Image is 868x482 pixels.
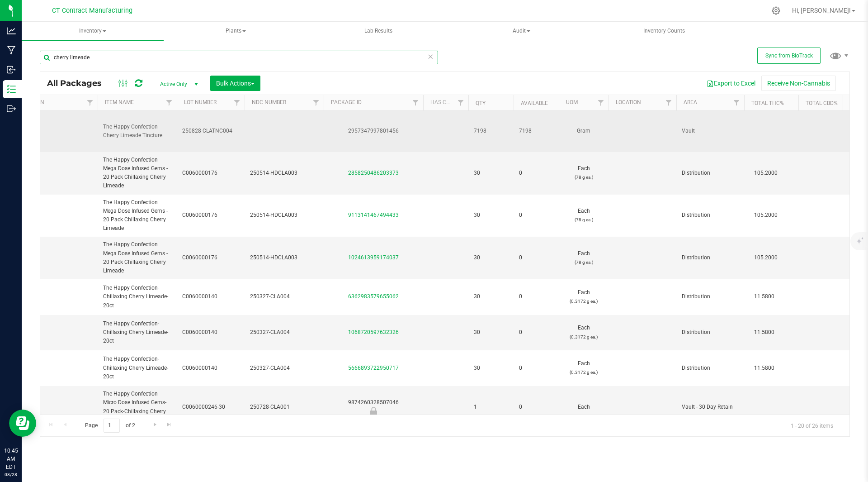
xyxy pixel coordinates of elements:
span: 1 [474,403,508,411]
span: Vault - 30 Day Retain [682,403,739,411]
span: Distribution [682,328,739,337]
span: 0 [519,169,553,177]
a: Lot Number [184,99,217,105]
inline-svg: Inventory [7,85,16,94]
th: Has COA [423,95,468,111]
span: Distribution [682,364,739,372]
button: Sync from BioTrack [757,48,821,64]
div: 9874260328507046 [322,398,425,416]
span: 1 - 20 of 26 items [783,419,840,432]
span: Sync from BioTrack [765,52,813,59]
iframe: Resource center [9,410,36,437]
span: 250327-CLA004 [250,292,318,301]
span: The Happy Confection Mega Dose Infused Gems - 20 Pack Chillaxing Cherry Limeade [103,156,171,191]
span: Distribution [682,292,739,301]
span: Each [564,207,603,224]
inline-svg: Outbound [7,104,16,113]
a: Location [616,99,641,105]
input: Search Package ID, Item Name, SKU, Lot or Part Number... [40,51,438,64]
a: Filter [594,95,609,110]
span: 7198 [474,127,508,135]
span: 0 [519,328,553,337]
button: Export to Excel [701,76,761,91]
a: UOM [566,99,578,105]
inline-svg: Analytics [7,26,16,35]
a: Available [521,100,548,106]
span: 11.5800 [750,326,779,339]
span: Bulk Actions [216,80,255,87]
span: 250327-CLA004 [250,328,318,337]
span: Mixed [24,211,92,220]
span: Mixed [24,364,92,372]
span: All Packages [47,78,111,88]
a: Go to the last page [163,419,176,431]
inline-svg: Manufacturing [7,46,16,55]
span: Plants [165,22,306,40]
p: (78 g ea.) [564,258,603,267]
span: Distribution [682,211,739,220]
span: The Happy Confection Cherry Limeade Tincture [103,123,171,140]
span: Audit [451,22,592,40]
a: NDC Number [252,99,286,105]
a: Plants [165,22,307,41]
span: 30 [474,253,508,262]
span: Each [564,324,603,341]
span: Each [564,249,603,267]
a: 6362983579655062 [348,293,399,300]
span: C0060000140 [182,364,239,372]
div: Newly Received [322,407,425,416]
span: 105.2000 [750,209,782,222]
span: 0 [519,211,553,220]
span: 0 [519,403,553,411]
a: Qty [476,100,486,106]
p: (0.3172 g ea.) [564,368,603,377]
span: C0060000176 [182,211,239,220]
a: Package ID [331,99,362,105]
span: Mixed [24,127,92,135]
a: Lab Results [307,22,449,41]
div: Manage settings [770,6,782,15]
span: The Happy Confection Micro Dose Infused Gems-20 Pack-Chillaxing Cherry Limeade [103,390,171,425]
a: Filter [661,95,676,110]
span: 30 [474,169,508,177]
a: 9113141467494433 [348,212,399,218]
span: C0060000246-30 [182,403,239,411]
span: 250828-CLATNC004 [182,127,239,135]
a: Filter [162,95,177,110]
span: Each [564,288,603,305]
a: Filter [230,95,245,110]
a: Total THC% [751,100,784,106]
span: 30 [474,328,508,337]
span: 30 [474,211,508,220]
span: Clear [427,51,434,62]
span: Mixed [24,169,92,177]
span: 30 [474,292,508,301]
span: 250514-HDCLA003 [250,211,318,220]
p: (78 g ea.) [564,215,603,224]
span: Page of 2 [77,419,142,433]
span: Each [564,164,603,181]
a: Item Name [105,99,134,105]
p: (78 g ea.) [564,173,603,181]
span: 0 [519,253,553,262]
span: 105.2000 [750,167,782,180]
button: Bulk Actions [210,76,260,91]
a: Filter [83,95,98,110]
span: Mixed [24,403,92,411]
span: Distribution [682,253,739,262]
span: C0060000176 [182,169,239,177]
span: Lab Results [352,27,405,35]
a: Inventory [22,22,164,41]
p: (0.3172 g ea.) [564,297,603,305]
span: Distribution [682,169,739,177]
a: Filter [729,95,744,110]
span: 250514-HDCLA003 [250,169,318,177]
span: The Happy Confection Mega Dose Infused Gems - 20 Pack Chillaxing Cherry Limeade [103,198,171,233]
span: 250327-CLA004 [250,364,318,372]
a: Audit [450,22,592,41]
span: 11.5800 [750,290,779,303]
span: C0060000176 [182,253,239,262]
span: Mixed [24,292,92,301]
span: 11.5800 [750,362,779,375]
